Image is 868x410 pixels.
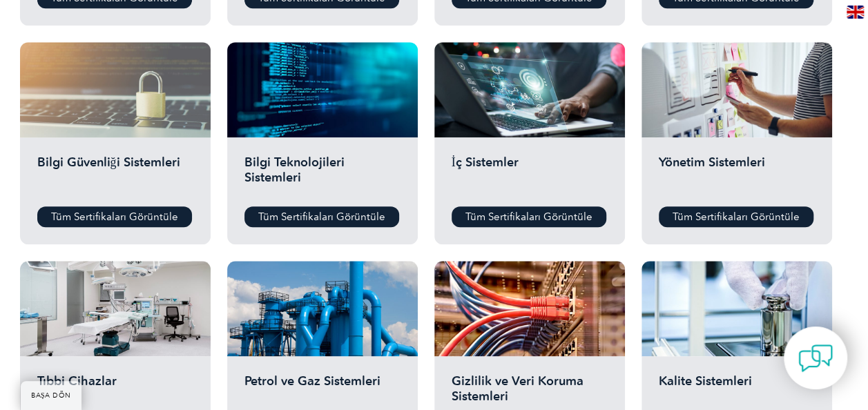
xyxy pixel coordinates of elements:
h2: Yönetim Sistemleri [659,155,815,196]
img: contact-chat.png [798,341,833,375]
a: Tüm Sertifikaları Görüntüle [659,206,813,227]
h2: Bilgi Güvenliği Sistemleri [37,155,193,196]
h2: Bilgi Teknolojileri Sistemleri [244,155,401,196]
a: Tüm Sertifikaları Görüntüle [452,206,606,227]
a: BAŞA DÖN [21,381,81,410]
a: Tüm Sertifikaları Görüntüle [37,206,192,227]
img: en [847,6,864,19]
a: Tüm Sertifikaları Görüntüle [244,206,399,227]
h2: İç Sistemler [452,155,608,196]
